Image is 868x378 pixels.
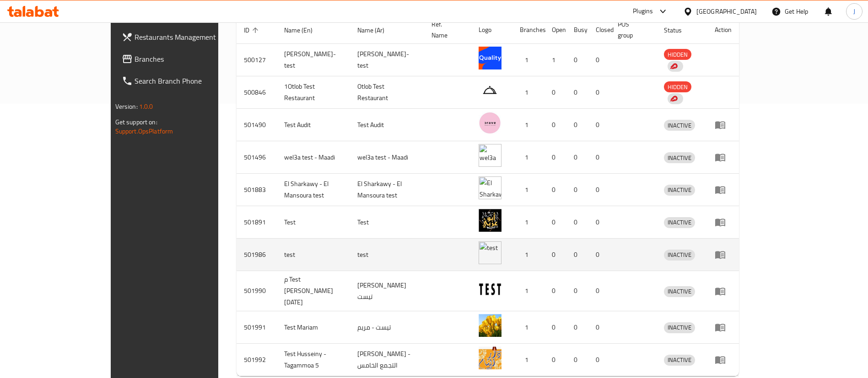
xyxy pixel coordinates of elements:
td: Otlob Test Restaurant [350,76,424,109]
span: INACTIVE [664,286,695,297]
div: INACTIVE [664,355,695,366]
th: Branches [512,16,545,44]
td: 0 [566,239,588,271]
td: 0 [545,109,566,141]
td: 0 [566,174,588,206]
td: 0 [566,344,588,376]
td: Test [277,206,350,239]
td: 0 [588,344,610,376]
td: 0 [566,311,588,344]
td: test [277,239,350,271]
img: Test Mariam [479,314,501,337]
td: 1 [512,239,545,271]
span: Name (En) [284,25,324,36]
td: Test [350,206,424,239]
td: تيست - مريم [350,311,424,344]
div: Plugins [633,6,653,17]
div: HIDDEN [664,81,691,92]
td: 0 [588,239,610,271]
table: enhanced table [237,16,739,376]
div: INACTIVE [664,322,695,333]
td: 1 [512,311,545,344]
span: Ref. Name [431,19,460,41]
img: 1Otlob Test Restaurant [479,79,501,102]
div: HIDDEN [664,49,691,60]
td: 0 [588,206,610,239]
span: HIDDEN [664,82,691,92]
td: 1 [512,206,545,239]
td: 1 [512,174,545,206]
td: 0 [566,76,588,109]
td: 1 [512,109,545,141]
td: 0 [566,44,588,76]
div: INACTIVE [664,152,695,163]
td: 1Otlob Test Restaurant [277,76,350,109]
td: 0 [545,271,566,311]
td: 1 [512,44,545,76]
td: [PERSON_NAME]- test [350,44,424,76]
td: 0 [545,239,566,271]
img: Mahamad Hesham Mahamad Abdelfatah- test [479,47,501,69]
td: 501986 [237,239,277,271]
span: 1.0.0 [139,101,153,112]
div: Menu [715,184,732,195]
div: Menu [715,119,732,130]
span: J [853,6,855,16]
span: Get support on: [115,116,157,128]
span: INACTIVE [664,250,695,260]
td: 0 [545,344,566,376]
td: 0 [588,109,610,141]
div: Indicates that the vendor menu management has been moved to DH Catalog service [668,93,683,104]
span: Version: [115,101,138,112]
span: POS group [618,19,646,41]
th: Logo [471,16,512,44]
td: 0 [545,76,566,109]
td: Test Husseiny - Tagammoa 5 [277,344,350,376]
th: Action [707,16,739,44]
div: INACTIVE [664,120,695,131]
td: [PERSON_NAME] - التجمع الخامس [350,344,424,376]
td: El Sharkawy - El Mansoura test [350,174,424,206]
td: Test Audit [350,109,424,141]
td: 0 [588,141,610,174]
div: Menu [715,249,732,260]
td: 1 [512,76,545,109]
div: Indicates that the vendor menu management has been moved to DH Catalog service [668,61,683,72]
td: 500127 [237,44,277,76]
td: 0 [545,206,566,239]
td: test [350,239,424,271]
img: Test Audit [479,112,501,134]
img: El Sharkawy - El Mansoura test [479,176,501,199]
td: 0 [588,76,610,109]
th: Busy [566,16,588,44]
img: test [479,241,501,264]
td: [PERSON_NAME] تيست [350,271,424,311]
span: Restaurants Management [135,32,248,43]
td: 501990 [237,271,277,311]
td: 0 [566,141,588,174]
a: Branches [114,48,256,70]
span: Branches [135,53,248,64]
td: [PERSON_NAME]- test [277,44,350,76]
span: INACTIVE [664,120,695,131]
a: Search Branch Phone [114,70,256,92]
td: Test Mariam [277,311,350,344]
div: INACTIVE [664,217,695,228]
td: 501992 [237,344,277,376]
span: Name (Ar) [357,25,396,36]
th: Open [545,16,566,44]
td: 0 [566,109,588,141]
td: 1 [512,344,545,376]
span: INACTIVE [664,185,695,195]
span: HIDDEN [664,49,691,60]
td: 1 [512,141,545,174]
td: 0 [545,141,566,174]
img: Test Husseiny - Tagammoa 5 [479,346,501,369]
img: wel3a test - Maadi [479,144,501,167]
td: 501891 [237,206,277,239]
td: 0 [566,271,588,311]
td: 0 [588,174,610,206]
td: wel3a test - Maadi [350,141,424,174]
